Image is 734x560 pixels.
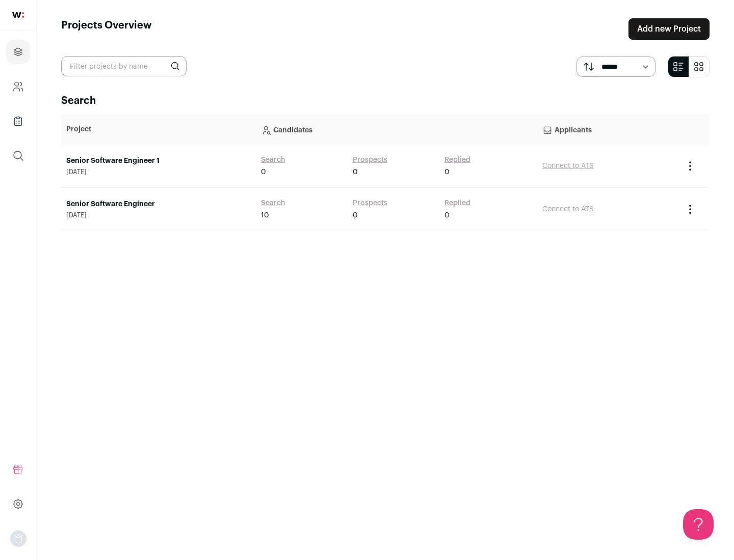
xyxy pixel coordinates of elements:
button: Open dropdown [10,530,27,547]
a: Prospects [353,198,387,208]
a: Search [261,198,285,208]
h2: Search [61,94,710,108]
iframe: Help Scout Beacon - Open [683,509,714,540]
a: Connect to ATS [542,206,594,213]
a: Add new Project [628,18,710,40]
span: 0 [444,167,450,177]
a: Senior Software Engineer [66,199,251,209]
a: Company and ATS Settings [6,74,30,99]
a: Connect to ATS [542,162,594,170]
img: wellfound-shorthand-0d5821cbd27db2630d0214b213865d53afaa358527fdda9d0ea32b1df1b89c2c.svg [12,12,24,18]
button: Project Actions [684,203,696,215]
span: [DATE] [66,211,251,219]
span: 0 [444,210,450,220]
span: 0 [353,167,358,177]
a: Senior Software Engineer 1 [66,156,251,166]
span: 0 [353,210,358,220]
a: Replied [444,198,470,208]
a: Company Lists [6,109,30,133]
p: Candidates [261,119,532,139]
a: Prospects [353,155,387,165]
p: Project [66,124,251,134]
span: 10 [261,210,269,220]
span: 0 [261,167,266,177]
button: Project Actions [684,160,696,172]
span: [DATE] [66,168,251,176]
a: Projects [6,40,30,64]
a: Search [261,155,285,165]
h1: Projects Overview [61,18,152,40]
p: Applicants [542,119,674,139]
img: nopic.png [10,530,27,547]
input: Filter projects by name [61,56,187,76]
a: Replied [444,155,470,165]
